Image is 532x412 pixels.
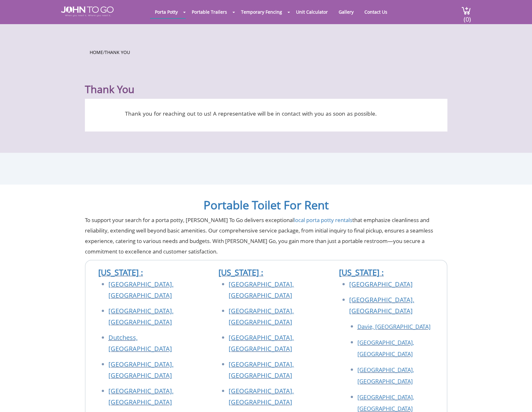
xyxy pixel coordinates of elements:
a: [GEOGRAPHIC_DATA], [GEOGRAPHIC_DATA] [229,333,294,353]
a: [US_STATE] : [339,267,384,278]
a: [GEOGRAPHIC_DATA], [GEOGRAPHIC_DATA] [357,366,414,385]
a: [GEOGRAPHIC_DATA], [GEOGRAPHIC_DATA] [349,295,414,315]
img: JOHN to go [61,6,114,17]
p: Thank you for reaching out to us! A representative will be in contact with you as soon as possible. [94,108,408,119]
a: Porta Potty [150,6,183,18]
a: Portable Toilet For Rent [204,197,329,213]
a: Unit Calculator [291,6,333,18]
img: cart a [461,6,471,15]
a: [GEOGRAPHIC_DATA], [GEOGRAPHIC_DATA] [229,280,294,300]
a: Temporary Fencing [236,6,287,18]
a: Home [90,49,103,55]
a: [GEOGRAPHIC_DATA], [GEOGRAPHIC_DATA] [229,307,294,326]
a: Dutchess, [GEOGRAPHIC_DATA] [108,333,172,353]
a: [US_STATE] : [218,267,263,278]
a: [GEOGRAPHIC_DATA], [GEOGRAPHIC_DATA] [229,360,294,380]
a: Contact Us [360,6,392,18]
a: [GEOGRAPHIC_DATA], [GEOGRAPHIC_DATA] [108,360,174,380]
a: Davie, [GEOGRAPHIC_DATA] [357,323,431,330]
p: To support your search for a porta potty, [PERSON_NAME] To Go delivers exceptional that emphasize... [85,215,447,257]
a: [GEOGRAPHIC_DATA] [349,280,413,288]
a: [GEOGRAPHIC_DATA], [GEOGRAPHIC_DATA] [357,339,414,358]
a: [US_STATE] : [98,267,143,278]
a: [GEOGRAPHIC_DATA], [GEOGRAPHIC_DATA] [108,280,174,300]
a: [GEOGRAPHIC_DATA], [GEOGRAPHIC_DATA] [229,387,294,406]
a: [GEOGRAPHIC_DATA], [GEOGRAPHIC_DATA] [108,307,174,326]
h1: Thank You [85,68,447,96]
a: Gallery [334,6,358,18]
a: Portable Trailers [187,6,232,18]
span: (0) [463,10,471,24]
ul: / [90,48,443,56]
a: local porta potty rentals [294,216,352,224]
a: Thank You [105,49,130,55]
a: [GEOGRAPHIC_DATA], [GEOGRAPHIC_DATA] [108,387,174,406]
